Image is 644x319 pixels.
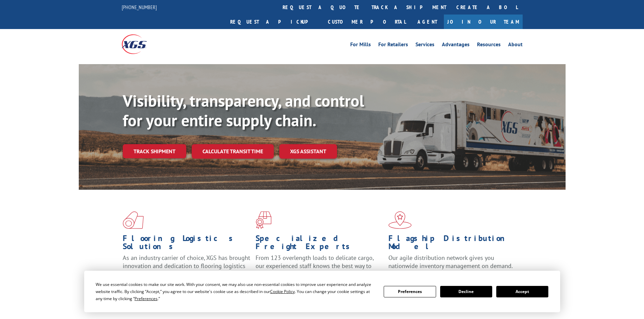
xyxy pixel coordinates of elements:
a: Track shipment [123,144,186,158]
button: Accept [496,286,548,297]
a: Agent [411,15,444,29]
span: As an industry carrier of choice, XGS has brought innovation and dedication to flooring logistics... [123,254,250,278]
img: xgs-icon-focused-on-flooring-red [256,211,271,229]
a: Join Our Team [444,15,523,29]
div: We use essential cookies to make our site work. With your consent, we may also use non-essential ... [96,281,376,302]
h1: Specialized Freight Experts [256,234,383,254]
span: Our agile distribution network gives you nationwide inventory management on demand. [388,254,513,270]
button: Decline [440,286,492,297]
a: Resources [477,42,501,49]
img: xgs-icon-total-supply-chain-intelligence-red [123,211,144,229]
a: Services [415,42,434,49]
a: [PHONE_NUMBER] [122,4,157,10]
h1: Flagship Distribution Model [388,234,516,254]
span: Cookie Policy [270,289,295,294]
span: Preferences [135,296,158,301]
a: Advantages [442,42,470,49]
h1: Flooring Logistics Solutions [123,234,251,254]
img: xgs-icon-flagship-distribution-model-red [388,211,412,229]
a: For Retailers [378,42,408,49]
p: From 123 overlength loads to delicate cargo, our experienced staff knows the best way to move you... [256,254,383,284]
a: Request a pickup [225,15,323,29]
a: XGS ASSISTANT [279,144,337,159]
a: About [508,42,523,49]
div: Cookie Consent Prompt [84,271,560,312]
a: Customer Portal [323,15,411,29]
a: Calculate transit time [192,144,274,159]
b: Visibility, transparency, and control for your entire supply chain. [123,90,364,131]
a: For Mills [350,42,371,49]
button: Preferences [384,286,436,297]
